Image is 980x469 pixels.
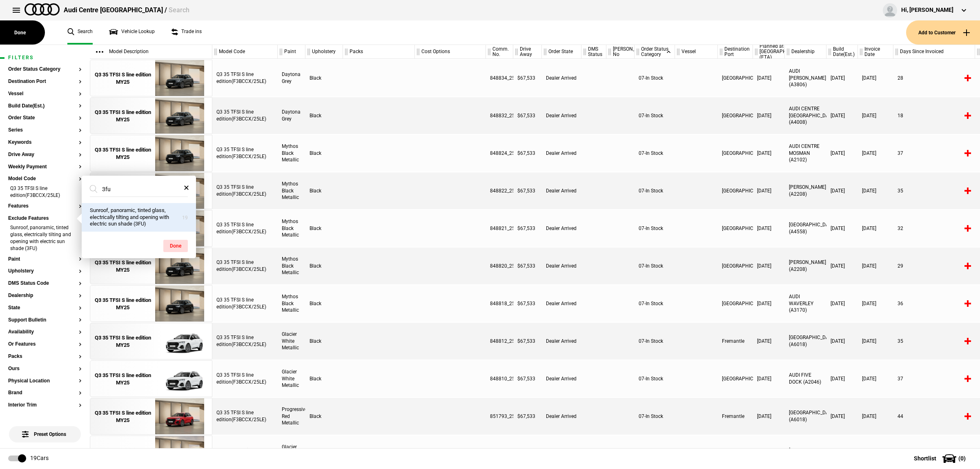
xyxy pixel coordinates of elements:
div: [DATE] [826,285,858,322]
section: Upholstery [8,268,82,281]
div: Q3 35 TFSI S line edition(F3BCCX/25LE) [212,210,278,247]
div: 35 [893,323,975,360]
div: [DATE] [826,97,858,134]
button: Done [163,240,188,252]
div: Dealer Arrived [542,248,581,284]
button: Weekly Payment [8,164,82,170]
button: Support Bulletin [8,317,82,323]
div: [DATE] [753,97,785,134]
div: [DATE] [858,60,893,96]
div: Q3 35 TFSI S line edition MY25 [94,409,151,424]
div: Planned at [GEOGRAPHIC_DATA] (ETA) [753,45,784,59]
img: audi.png [24,3,60,16]
div: Q3 35 TFSI S line edition MY25 [94,372,151,386]
div: Model Code [212,45,277,59]
div: Dealer Arrived [542,398,581,435]
button: Dealership [8,293,82,299]
section: Brand [8,390,82,402]
div: 29 [893,248,975,284]
div: Black [305,398,343,435]
img: Audi_F3BCCX_25LE_FZ_6Y6Y_3S2_6FJ_V72_WN8_(Nadin:_3S2_6FJ_C62_V72_WN8)_ext.png [151,60,208,97]
div: Q3 35 TFSI S line edition(F3BCCX/25LE) [212,285,278,322]
section: Series [8,127,82,140]
button: Shortlist(0) [902,448,980,469]
div: [GEOGRAPHIC_DATA] [718,285,753,322]
button: State [8,305,82,311]
div: Drive Away [513,45,541,59]
div: $67,533 [513,360,542,397]
div: 32 [893,210,975,247]
section: Drive Away [8,152,82,164]
div: AUDI WAVERLEY (A3170) [785,285,826,322]
img: Audi_F3BCCX_25LE_FZ_0E0E_3S2_V72_WN8_(Nadin:_3S2_C62_V72_WN8)_ext.png [151,286,208,322]
div: Fremantle [718,398,753,435]
div: [GEOGRAPHIC_DATA] [718,210,753,247]
div: [DATE] [826,135,858,172]
div: [GEOGRAPHIC_DATA] (A4558) [785,210,826,247]
div: 07-In Stock [635,360,675,397]
section: Destination Port [8,79,82,91]
div: 848818_25 [486,285,513,322]
div: [DATE] [858,398,893,435]
div: 18 [893,97,975,134]
section: Or Features [8,342,82,354]
div: [DATE] [753,210,785,247]
div: [DATE] [858,97,893,134]
div: Q3 35 TFSI S line edition MY25 [94,109,151,123]
section: Ours [8,366,82,378]
div: 07-In Stock [635,398,675,435]
section: Build Date(Est.) [8,103,82,116]
button: DMS Status Code [8,281,82,286]
div: Dealer Arrived [542,60,581,96]
div: [GEOGRAPHIC_DATA] [718,135,753,172]
div: [DATE] [753,135,785,172]
div: 848821_25 [486,210,513,247]
div: $67,533 [513,97,542,134]
div: 848824_25 [486,135,513,172]
div: [DATE] [858,210,893,247]
div: [GEOGRAPHIC_DATA] (A6018) [785,398,826,435]
section: Dealership [8,293,82,305]
div: Dealer Arrived [542,172,581,209]
div: Q3 35 TFSI S line edition MY25 [94,447,151,462]
div: [PERSON_NAME] (A2208) [785,248,826,284]
div: [DATE] [753,60,785,96]
div: 848810_25 [486,360,513,397]
section: Support Bulletin [8,317,82,330]
a: Search [67,20,93,45]
button: Keywords [8,140,82,145]
div: 28 [893,60,975,96]
h1: Filters [8,55,82,60]
button: Ours [8,366,82,372]
div: [DATE] [753,323,785,360]
button: Destination Port [8,79,82,85]
div: Q3 35 TFSI S line edition MY25 [94,334,151,349]
div: Dealer Arrived [542,135,581,172]
div: Black [305,248,343,284]
button: Brand [8,390,82,396]
div: Q3 35 TFSI S line edition MY25 [94,297,151,311]
div: [DATE] [753,285,785,322]
div: [DATE] [858,360,893,397]
div: Mythos Black Metallic [278,248,305,284]
img: Audi_F3BCCX_25LE_FZ_0E0E_3S2_V72_WN8_(Nadin:_3S2_C62_V72_WN8)_ext.png [151,135,208,172]
div: [DATE] [858,172,893,209]
div: Audi Centre [GEOGRAPHIC_DATA] / [64,6,189,15]
div: 35 [893,172,975,209]
div: DMS Status [581,45,606,59]
button: Add to Customer [906,20,980,45]
div: [DATE] [858,323,893,360]
div: [DATE] [753,172,785,209]
section: Exclude FeaturesSunroof, panoramic, tinted glass, electrically tilting and opening with electric ... [8,216,82,257]
span: Preset Options [24,421,66,437]
div: Black [305,135,343,172]
div: $67,533 [513,323,542,360]
button: Exclude Features [8,216,82,221]
div: Black [305,323,343,360]
div: Black [305,285,343,322]
div: 07-In Stock [635,285,675,322]
button: Model Code [8,176,82,182]
a: Trade ins [171,20,202,45]
div: [DATE] [826,398,858,435]
div: 07-In Stock [635,97,675,134]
